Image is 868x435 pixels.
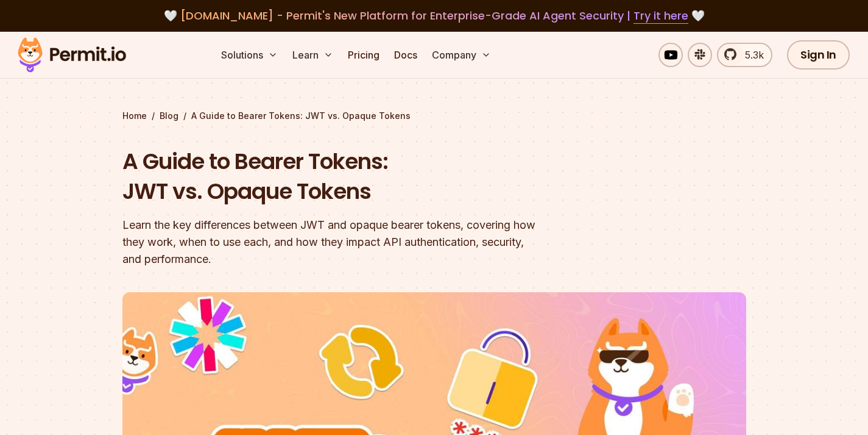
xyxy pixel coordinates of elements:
[122,110,147,122] a: Home
[427,43,496,67] button: Company
[180,8,688,23] span: [DOMAIN_NAME] - Permit's New Platform for Enterprise-Grade AI Agent Security |
[738,48,764,62] span: 5.3k
[717,43,772,67] a: 5.3k
[122,110,746,122] div: / /
[12,34,132,76] img: Permit logo
[343,43,384,67] a: Pricing
[122,217,590,268] div: Learn the key differences between JWT and opaque bearer tokens, covering how they work, when to u...
[160,110,178,122] a: Blog
[122,146,590,207] h1: A Guide to Bearer Tokens: JWT vs. Opaque Tokens
[29,7,839,24] div: 🤍 🤍
[216,43,283,67] button: Solutions
[389,43,422,67] a: Docs
[633,8,688,24] a: Try it here
[787,40,850,70] a: Sign In
[288,43,338,67] button: Learn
